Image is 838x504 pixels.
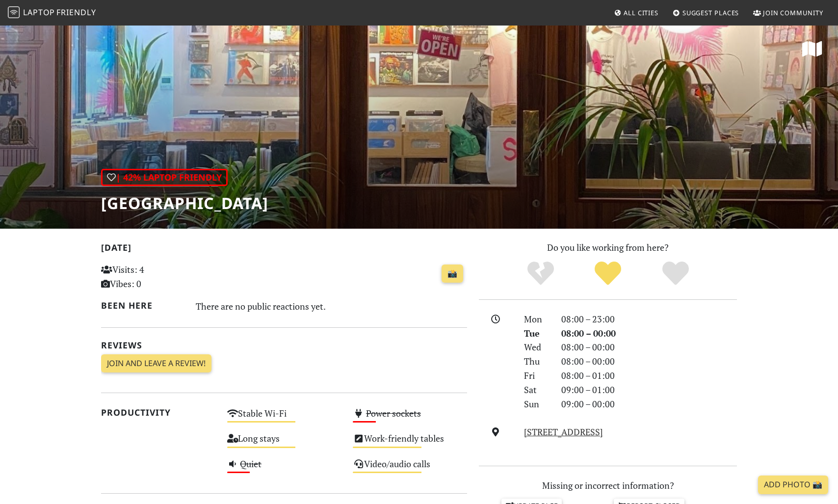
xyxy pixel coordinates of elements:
div: Long stays [221,430,347,455]
h2: Been here [101,300,184,311]
div: There are no public reactions yet. [196,298,468,314]
div: Mon [518,312,555,326]
div: | 42% Laptop Friendly [101,169,228,186]
h2: [DATE] [101,242,467,257]
div: Fri [518,369,555,383]
a: All Cities [610,4,662,22]
div: 08:00 – 00:00 [555,340,743,354]
div: Sun [518,397,555,411]
div: Sat [518,383,555,397]
div: 08:00 – 01:00 [555,369,743,383]
a: Add Photo 📸 [758,476,828,494]
p: Do you like working from here? [479,240,737,255]
h2: Productivity [101,407,215,418]
s: Power sockets [366,407,421,419]
span: Laptop [23,7,55,18]
div: Thu [518,354,555,369]
h2: Reviews [101,340,467,350]
a: 📸 [442,265,463,283]
div: No [507,260,575,287]
div: 08:00 – 00:00 [555,354,743,369]
div: 09:00 – 00:00 [555,397,743,411]
div: Definitely! [642,260,709,287]
div: Tue [518,326,555,341]
div: Video/audio calls [347,456,473,481]
span: All Cities [624,8,658,17]
div: Yes [574,260,642,287]
img: LaptopFriendly [8,6,20,18]
a: Join Community [749,4,827,22]
a: [STREET_ADDRESS] [524,426,603,438]
p: Visits: 4 Vibes: 0 [101,263,215,291]
s: Quiet [240,458,262,470]
div: 09:00 – 01:00 [555,383,743,397]
div: 08:00 – 23:00 [555,312,743,326]
span: Friendly [56,7,96,18]
span: Join Community [763,8,823,17]
div: Work-friendly tables [347,430,473,455]
h1: [GEOGRAPHIC_DATA] [101,194,268,212]
a: Suggest Places [669,4,743,22]
p: Missing or incorrect information? [479,478,737,493]
a: LaptopFriendly LaptopFriendly [8,4,96,22]
div: Stable Wi-Fi [221,405,347,430]
div: 08:00 – 00:00 [555,326,743,341]
a: Join and leave a review! [101,354,211,373]
span: Suggest Places [682,8,739,17]
div: Wed [518,340,555,354]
